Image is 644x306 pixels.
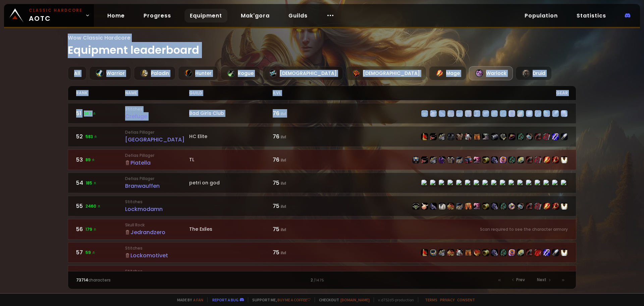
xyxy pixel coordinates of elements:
[68,242,577,263] a: 5759 StitchesLockomotivet75 ilvlitem-19375item-22943item-21335item-19682item-16933item-19133item-...
[125,135,189,144] div: [GEOGRAPHIC_DATA]
[125,245,189,251] small: Stitches
[543,133,550,140] img: item-19857
[76,132,125,141] div: 52
[561,157,568,163] img: item-5976
[281,134,286,140] small: ilvl
[456,133,463,140] img: item-16931
[76,156,125,164] div: 53
[346,66,426,80] div: [DEMOGRAPHIC_DATA]
[86,180,97,186] span: 185
[184,9,227,23] a: Equipment
[4,4,94,27] a: Classic HardcoreAOTC
[500,249,506,256] img: item-21417
[439,249,445,256] img: item-21335
[273,109,322,118] div: 76
[474,157,480,163] img: item-19684
[248,297,311,302] span: Support me,
[138,9,176,23] a: Progress
[561,133,568,140] img: item-22408
[212,297,238,302] a: Report a bug
[491,249,498,256] img: item-22509
[439,157,445,163] img: item-4335
[535,203,541,210] img: item-19857
[340,297,370,302] a: [DOMAIN_NAME]
[281,180,286,186] small: ilvl
[273,132,322,141] div: 76
[535,110,541,117] img: item-10249
[68,219,577,239] a: 56179 Skull RockJedrandzeroThe Exiles75 ilvlScan required to see the character armory
[421,157,428,163] img: item-18814
[178,66,218,80] div: Hunter
[421,110,428,117] img: item-22506
[447,157,454,163] img: item-21838
[86,203,101,209] span: 2460
[469,66,513,80] div: Warlock
[125,86,189,100] div: name
[474,110,480,117] img: item-4320
[500,133,506,140] img: item-19407
[413,157,419,163] img: item-21337
[519,9,563,23] a: Population
[193,297,203,302] a: a fan
[429,66,466,80] div: Mage
[500,110,506,117] img: item-21417
[474,203,480,210] img: item-19684
[68,34,577,42] span: Wow Classic Hardcore
[84,111,96,117] span: 307
[543,157,550,163] img: item-22800
[68,103,577,124] a: 51307 StitchesCrefugeBad Girls Club76 ilvlitem-22506item-22403item-22507item-19682item-22510item-...
[189,156,273,163] div: TL
[76,202,125,210] div: 55
[125,228,189,236] div: Jedrandzero
[125,112,189,121] div: Crefuge
[68,196,577,216] a: 552460 StitchesLockmodamn75 ilvlitem-22506item-22403item-22507item-4334item-19682item-22510item-1...
[491,157,498,163] img: item-22509
[235,9,275,23] a: Mak'gora
[86,250,96,256] span: 59
[500,203,506,210] img: item-21417
[508,157,515,163] img: item-21417
[125,182,189,190] div: Branwauffen
[516,66,552,80] div: Druid
[456,249,463,256] img: item-16933
[125,251,189,260] div: Lockomotivet
[273,202,322,210] div: 75
[430,110,437,117] img: item-22403
[86,226,97,232] span: 179
[421,133,428,140] img: item-19375
[561,203,568,210] img: item-5976
[281,111,286,117] small: ilvl
[500,157,506,163] img: item-19403
[283,9,313,23] a: Guilds
[76,86,125,100] div: rank
[273,225,322,233] div: 75
[535,249,541,256] img: item-21697
[273,179,322,187] div: 75
[314,278,324,283] small: / 1475
[465,249,472,256] img: item-19133
[482,249,489,256] img: item-21186
[421,203,428,210] img: item-22403
[189,133,273,140] div: HC Elite
[526,133,533,140] img: item-19950
[199,277,445,283] div: 2
[561,110,568,117] img: item-13396
[480,226,568,232] small: Scan required to see the character armory
[447,133,454,140] img: item-4336
[465,203,472,210] img: item-19683
[125,152,189,159] small: Defias Pillager
[273,86,322,100] div: ilvl
[421,249,428,256] img: item-19375
[29,7,83,13] small: Classic Hardcore
[552,133,559,140] img: item-21273
[273,156,322,164] div: 76
[543,249,550,256] img: item-21273
[491,203,498,210] img: item-22509
[86,157,95,163] span: 89
[465,110,472,117] img: item-19683
[552,157,559,163] img: item-19861
[68,66,87,80] div: All
[543,110,550,117] img: item-22807
[516,277,525,283] span: Prev
[508,249,515,256] img: item-19403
